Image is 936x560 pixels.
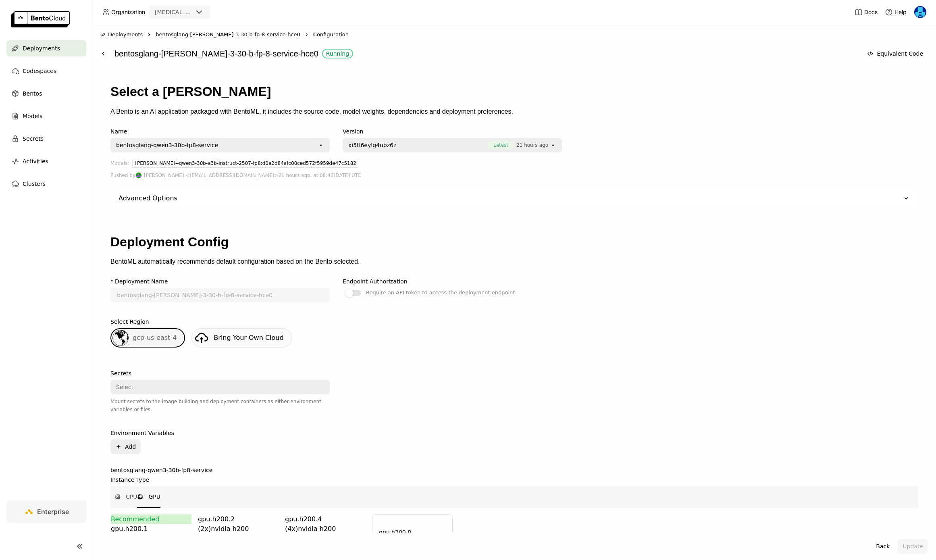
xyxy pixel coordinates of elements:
[6,85,86,102] a: Bentos
[136,173,141,178] img: Shenyang Zhao
[516,141,548,149] span: 21 hours ago
[304,31,310,38] svg: Right
[133,334,177,341] span: gcp-us-east-4
[902,194,910,202] svg: Down
[348,141,396,149] span: xi5tl6eylg4ubz6z
[191,328,292,348] a: Bring Your Own Cloud
[914,6,926,18] img: Yi Guo
[111,524,191,534] div: gpu.h200.1
[37,508,69,516] span: Enterprise
[132,159,359,168] div: [PERSON_NAME]--qwen3-30b-a3b-instruct-2507-fp8:d0e2d84afc00ced572f5959de47c5182
[110,328,185,348] div: gcp-us-east-4
[313,31,349,39] span: Configuration
[885,8,907,16] div: Help
[6,131,86,147] a: Secrets
[23,89,42,98] span: Bentos
[6,176,86,192] a: Clusters
[115,278,168,285] div: Deployment Name
[101,31,928,39] nav: Breadcrumbs navigation
[6,500,86,523] a: Enterprise
[146,31,152,38] svg: Right
[549,141,550,149] input: Selected [object Object].
[23,179,46,189] span: Clusters
[23,134,44,144] span: Secrets
[110,159,129,171] div: Models:
[110,398,330,414] div: Mount secrets to the image building and deployment containers as either environment variables or ...
[114,46,858,61] div: bentosglang-[PERSON_NAME]-3-30-b-fp-8-service-hce0
[110,128,330,135] div: Name
[108,31,143,39] span: Deployments
[110,108,918,115] p: A Bento is an AI application packaged with BentoML, it includes the source code, model weights, d...
[862,46,928,61] button: Equivalent Code
[285,514,366,524] div: gpu.h200.4
[110,319,149,325] div: Select Region
[285,525,336,542] span: nvidia h200 141gb
[110,258,918,265] p: BentoML automatically recommends default configuration based on the Bento selected.
[111,289,329,302] input: name of deployment (autogenerated if blank)
[864,8,878,16] span: Docs
[198,525,249,542] span: nvidia h200 141gb
[110,370,131,377] div: Secrets
[144,171,278,180] span: [PERSON_NAME] <[EMAIL_ADDRESS][DOMAIN_NAME]>
[116,141,218,149] div: bentosglang-qwen3-30b-fp8-service
[155,8,193,16] div: [MEDICAL_DATA]
[23,66,56,76] span: Codespaces
[6,108,86,124] a: Models
[119,194,177,202] div: Advanced Options
[343,278,408,285] div: Endpoint Authorization
[110,188,918,209] div: Advanced Options
[110,439,141,454] button: Add
[111,8,145,16] span: Organization
[110,467,918,473] label: bentosglang-qwen3-30b-fp8-service
[6,63,86,79] a: Codespaces
[156,31,300,39] span: bentosglang-[PERSON_NAME]-3-30-b-fp-8-service-hce0
[115,443,122,450] svg: Plus
[550,142,556,148] svg: open
[343,128,562,135] div: Version
[214,334,283,341] span: Bring Your Own Cloud
[366,288,515,298] div: Require an API token to access the deployment endpoint
[110,430,174,436] div: Environment Variables
[6,153,86,169] a: Activities
[326,50,349,57] div: Running
[894,8,907,16] span: Help
[23,111,42,121] span: Models
[871,539,894,554] button: Back
[110,84,918,99] h1: Select a [PERSON_NAME]
[489,141,513,149] span: Latest
[148,493,160,501] span: GPU
[110,235,918,250] h1: Deployment Config
[198,514,279,524] div: gpu.h200.2
[6,40,86,56] a: Deployments
[110,171,918,180] div: Pushed by 21 hours ago, at 08:46[DATE] UTC
[379,528,411,537] div: gpu.h200.8
[193,8,194,17] input: Selected revia.
[318,142,324,148] svg: open
[23,44,60,53] span: Deployments
[11,11,70,27] img: logo
[111,514,191,524] div: Recommended
[855,8,878,16] a: Docs
[285,524,366,553] div: (4x) , 564 Gi GPU Memory
[101,31,143,39] div: Deployments
[110,477,149,483] div: Instance Type
[198,524,279,553] div: (2x) , 282 Gi GPU Memory
[898,539,928,554] button: Update
[23,156,48,166] span: Activities
[126,493,137,501] span: CPU
[116,383,133,391] div: Select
